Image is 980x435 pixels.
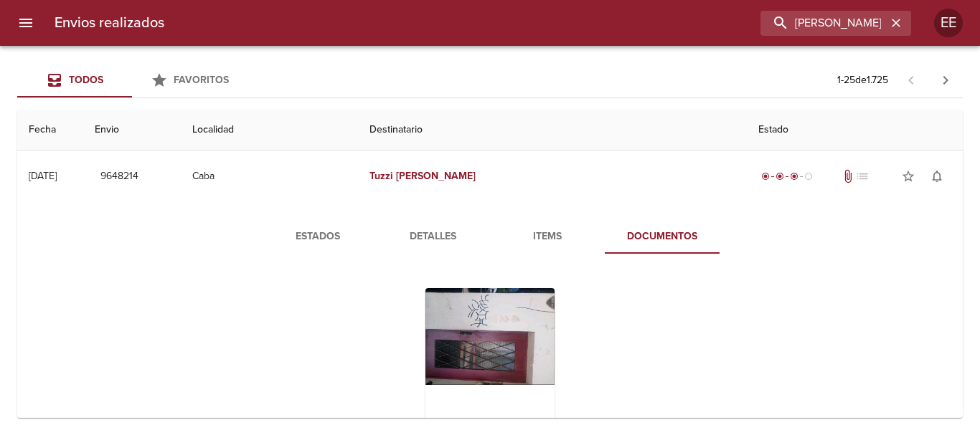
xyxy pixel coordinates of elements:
h6: Envios realizados [55,11,164,34]
span: Documentos [613,228,711,246]
span: Estados [269,228,367,246]
span: radio_button_checked [776,172,784,181]
em: [PERSON_NAME] [396,170,476,182]
span: Todos [69,74,103,86]
span: radio_button_unchecked [804,172,813,181]
input: buscar [760,11,887,36]
div: [DATE] [29,170,57,182]
span: Favoritos [174,74,229,86]
span: Pagina anterior [894,72,928,87]
div: Tabs detalle de guia [260,219,720,254]
th: Envio [83,110,181,150]
em: Tuzzi [369,170,393,182]
div: Abrir información de usuario [934,9,963,37]
th: Estado [747,110,963,150]
span: 9648214 [100,168,138,186]
button: Activar notificaciones [923,162,951,191]
div: EE [934,9,963,37]
div: Tabs Envios [17,63,247,97]
div: En viaje [758,169,816,183]
button: menu [9,6,43,40]
span: Pagina siguiente [928,63,963,97]
th: Destinatario [358,110,747,150]
p: 1 - 25 de 1.725 [837,73,888,87]
span: radio_button_checked [790,172,798,181]
span: Tiene documentos adjuntos [841,169,855,183]
th: Localidad [181,110,358,150]
span: star_border [901,169,915,183]
span: Detalles [384,228,481,246]
button: Agregar a favoritos [894,162,923,191]
span: No tiene pedido asociado [855,169,870,183]
button: 9648214 [95,163,144,190]
th: Fecha [17,110,83,150]
td: Caba [181,150,358,202]
span: notifications_none [930,169,944,183]
span: radio_button_checked [761,172,770,181]
span: Items [499,228,596,246]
